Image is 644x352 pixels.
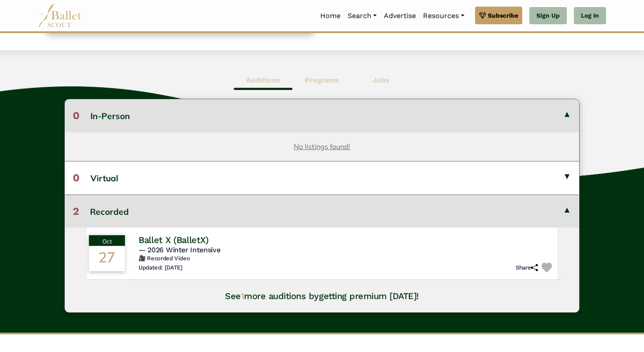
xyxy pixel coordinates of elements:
[344,7,380,25] a: Search
[73,172,79,184] span: 0
[139,264,183,271] h6: Updated: [DATE]
[139,234,208,246] h4: Ballet X (BalletX)
[241,291,244,301] span: 1
[479,11,486,20] img: gem.svg
[225,290,419,302] h4: See more auditions by
[319,291,419,301] a: getting premium [DATE]!
[305,76,339,84] b: Programs
[574,7,606,25] a: Log In
[529,7,567,25] a: Sign Up
[488,11,518,20] span: Subscribe
[65,161,579,194] button: 0Virtual
[73,109,79,122] span: 0
[419,7,468,25] a: Resources
[294,142,350,151] u: No listings found!
[89,236,125,246] div: Oct
[139,255,555,262] h6: 🎥 Recorded Video
[475,7,522,24] a: Subscribe
[317,7,344,25] a: Home
[246,76,280,84] b: Auditions
[380,7,419,25] a: Advertise
[516,264,538,271] h6: Share
[73,205,79,217] span: 2
[65,195,579,228] button: 2Recorded
[89,246,125,271] div: 27
[372,76,389,84] b: Jobs
[139,246,221,254] span: — 2026 Winter Intensive
[65,99,579,132] button: 0In-Person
